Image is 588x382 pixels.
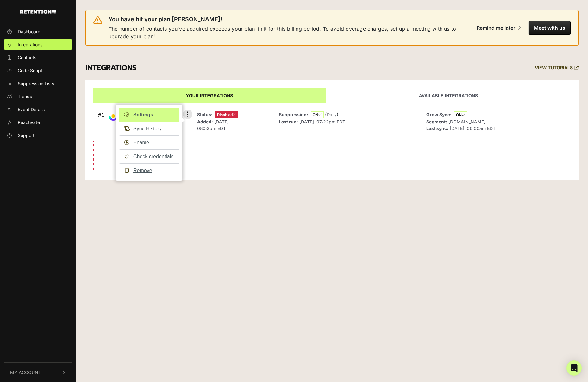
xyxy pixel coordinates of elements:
a: Settings [119,108,179,122]
strong: Status: [197,112,213,117]
strong: Segment: [426,119,447,124]
div: Open Intercom Messenger [566,360,582,376]
span: The number of contacts you've acquired exceeds your plan limit for this billing period. To avoid ... [109,25,458,40]
a: Contacts [4,52,72,63]
span: Integrations [18,41,42,48]
a: VIEW TUTORIALS [535,65,579,71]
span: Contacts [18,54,36,61]
span: Dashboard [18,28,41,35]
span: Code Script [18,67,42,74]
img: Customer.io [107,111,120,124]
button: My Account [4,363,72,382]
a: Support [4,130,72,141]
strong: Last sync: [426,126,448,131]
a: Trends [4,91,72,102]
span: [DATE]. 06:00am EDT [450,126,496,131]
a: Dashboard [4,26,72,37]
a: Reactivate [4,117,72,128]
a: Check credentials [119,149,179,164]
a: Code Script [4,65,72,76]
span: [DATE]. 07:22pm EDT [299,119,345,124]
strong: Grow Sync: [426,112,452,117]
span: [DATE] 08:52pm EDT [197,119,229,131]
button: Remind me later [472,21,526,35]
a: Available integrations [326,88,571,103]
a: Sync History [119,122,179,136]
button: Meet with us [529,21,571,35]
h3: INTEGRATIONS [85,64,136,72]
span: Suppression Lists [18,80,54,87]
a: Enable [119,135,179,150]
a: Your integrations [93,88,326,103]
div: Remind me later [477,25,515,31]
span: Disabled [215,111,238,118]
span: ON [311,111,324,118]
span: Reactivate [18,119,40,126]
span: You have hit your plan [PERSON_NAME]! [109,16,222,23]
img: Retention.com [20,10,56,14]
span: Support [18,132,34,139]
a: Integrations [4,39,72,50]
a: Suppression Lists [4,78,72,89]
span: ON [454,111,467,118]
span: My Account [10,369,41,376]
span: Event Details [18,106,45,113]
div: #1 [98,111,104,133]
span: [DOMAIN_NAME] [448,119,485,124]
a: Remove [119,163,179,178]
a: Event Details [4,104,72,115]
span: Trends [18,93,32,100]
strong: Added: [197,119,213,124]
strong: Last run: [279,119,298,124]
strong: Suppression: [279,112,308,117]
span: (Daily) [325,112,338,117]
